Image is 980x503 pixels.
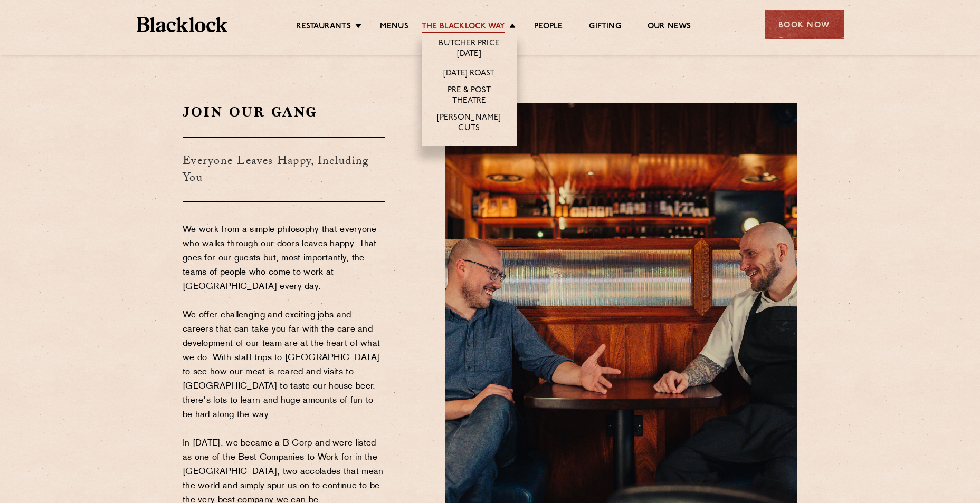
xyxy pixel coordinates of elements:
[432,38,506,61] a: Butcher Price [DATE]
[183,137,385,202] h3: Everyone Leaves Happy, Including You
[589,22,621,33] a: Gifting
[183,103,385,121] h2: Join Our Gang
[443,69,494,80] a: [DATE] Roast
[765,10,844,39] div: Book Now
[380,22,408,33] a: Menus
[137,17,228,32] img: BL_Textured_Logo-footer-cropped.svg
[648,22,691,33] a: Our News
[534,22,563,33] a: People
[296,22,351,33] a: Restaurants
[422,22,505,33] a: The Blacklock Way
[432,85,506,108] a: Pre & Post Theatre
[432,113,506,135] a: [PERSON_NAME] Cuts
